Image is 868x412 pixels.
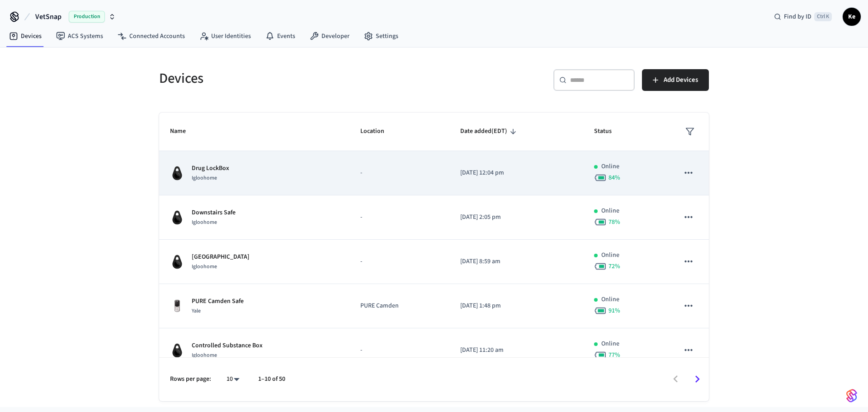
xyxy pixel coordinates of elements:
[170,166,184,180] img: igloohome_igke
[360,213,439,222] p: -
[170,343,184,358] img: igloohome_igke
[192,218,217,226] span: Igloohome
[192,28,258,44] a: User Identities
[192,307,201,315] span: Yale
[846,388,857,403] img: SeamLogoGradient.69752ec5.svg
[594,124,623,138] span: Status
[170,299,184,313] img: Yale Assure Touchscreen Wifi Smart Lock, Satin Nickel, Front
[192,263,217,270] span: Igloohome
[110,28,192,44] a: Connected Accounts
[192,164,229,173] p: Drug LockBox
[609,350,620,360] span: 77 %
[687,369,708,390] button: Go to next page
[192,252,250,262] p: [GEOGRAPHIC_DATA]
[222,373,244,386] div: 10
[609,173,620,182] span: 84 %
[814,12,832,21] span: Ctrl K
[664,74,698,86] span: Add Devices
[460,346,572,355] p: [DATE] 11:20 am
[35,11,61,22] span: VetSnap
[601,295,619,304] p: Online
[360,346,439,355] p: -
[460,124,519,138] span: Date added(EDT)
[460,213,572,222] p: [DATE] 2:05 pm
[192,297,244,306] p: PURE Camden Safe
[258,28,302,44] a: Events
[2,28,49,44] a: Devices
[601,339,619,349] p: Online
[460,168,572,178] p: [DATE] 12:04 pm
[170,124,198,138] span: Name
[258,374,285,384] p: 1–10 of 50
[784,12,811,21] span: Find by ID
[192,341,263,350] p: Controlled Substance Box
[642,69,709,91] button: Add Devices
[609,262,620,271] span: 72 %
[192,174,217,182] span: Igloohome
[170,255,184,269] img: igloohome_igke
[170,374,211,384] p: Rows per page:
[601,206,619,216] p: Online
[360,301,439,311] p: PURE Camden
[609,218,620,227] span: 78 %
[767,9,839,25] div: Find by IDCtrl K
[170,210,184,225] img: igloohome_igke
[360,168,439,178] p: -
[302,28,357,44] a: Developer
[844,9,860,25] span: Ke
[192,351,217,359] span: Igloohome
[843,8,861,26] button: Ke
[69,11,105,23] span: Production
[360,257,439,266] p: -
[49,28,110,44] a: ACS Systems
[360,124,396,138] span: Location
[192,208,236,218] p: Downstairs Safe
[460,301,572,311] p: [DATE] 1:48 pm
[357,28,406,44] a: Settings
[159,69,429,88] h5: Devices
[601,162,619,171] p: Online
[460,257,572,266] p: [DATE] 8:59 am
[601,251,619,260] p: Online
[609,306,620,315] span: 91 %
